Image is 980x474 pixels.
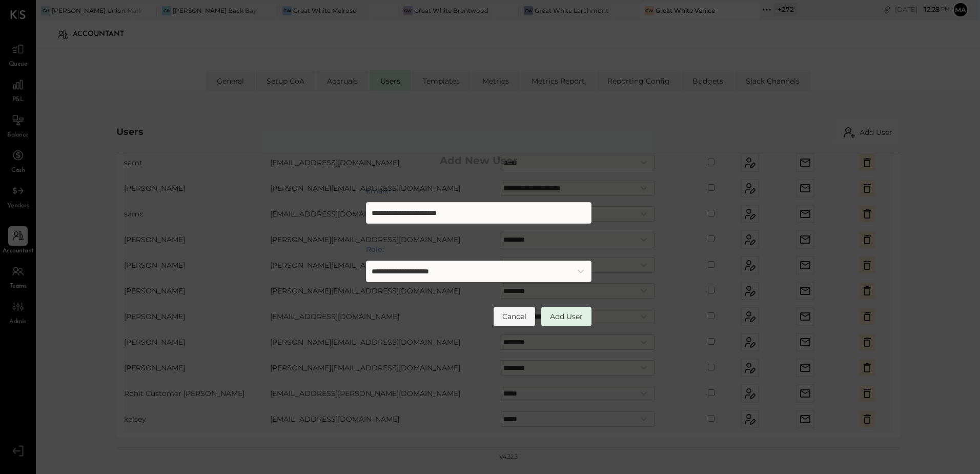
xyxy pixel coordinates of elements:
label: Email: [366,186,591,196]
div: Add User Modal [351,132,607,342]
h2: Add New User [366,148,591,173]
label: Role: [366,244,591,254]
button: Cancel [494,307,535,326]
button: Add User [541,307,591,326]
